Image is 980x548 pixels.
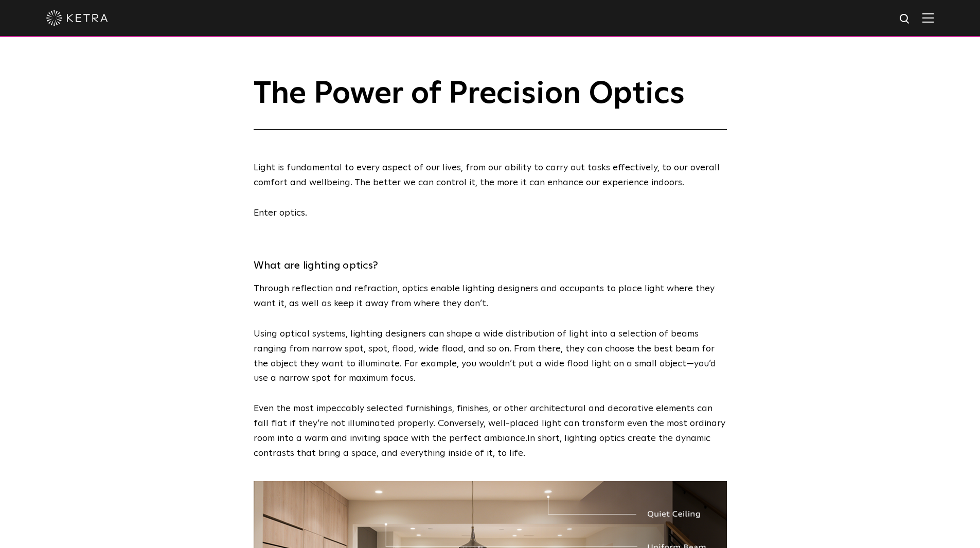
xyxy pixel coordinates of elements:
[254,77,727,130] h1: The Power of Precision Optics
[254,281,727,311] p: Through reflection and refraction, optics enable lighting designers and occupants to place light ...
[254,256,727,275] h3: What are lighting optics?
[254,206,727,221] p: Enter optics.
[254,401,727,461] p: Even the most impeccably selected furnishings, finishes, or other architectural and decorative el...
[254,327,727,386] p: Using optical systems, lighting designers can shape a wide distribution of light into a selection...
[46,10,108,26] img: ketra-logo-2019-white
[899,13,912,26] img: search icon
[254,161,727,190] p: Light is fundamental to every aspect of our lives, from our ability to carry out tasks effectivel...
[922,13,934,23] img: Hamburger%20Nav.svg
[254,434,710,458] span: In short, lighting optics create the dynamic contrasts that bring a space, and everything inside ...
